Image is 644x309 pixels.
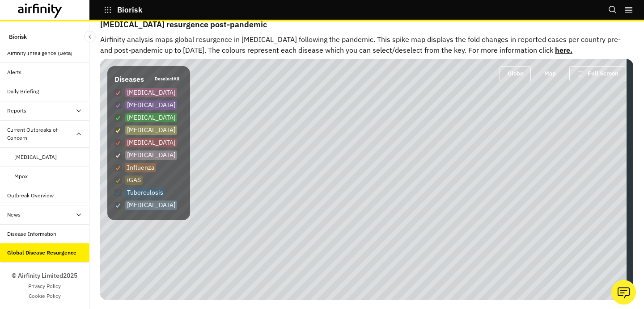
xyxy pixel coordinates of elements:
[555,46,572,54] a: here.
[125,175,143,185] p: iGAS
[100,18,633,30] p: [MEDICAL_DATA] resurgence post-pandemic
[117,6,143,14] p: Biorisk
[125,150,177,160] p: [MEDICAL_DATA]
[7,107,26,115] div: Reports
[28,282,61,290] a: Privacy Policy
[125,138,177,147] p: [MEDICAL_DATA]
[7,230,56,238] div: Disease Information
[125,188,165,197] p: Tuberculosis
[14,172,28,180] div: Mpox
[7,211,21,219] div: News
[7,68,21,76] div: Alerts
[7,249,76,257] div: Global Disease Resurgence
[7,88,39,96] div: Daily Briefing
[125,100,177,110] p: [MEDICAL_DATA]
[125,125,177,135] p: [MEDICAL_DATA]
[608,2,617,17] button: Search
[125,200,177,210] p: [MEDICAL_DATA]
[7,49,72,57] div: Airfinity Intelligence (Beta)
[125,163,156,172] p: Influenza
[7,192,54,200] div: Outbreak Overview
[84,31,96,42] button: Close Sidebar
[125,113,177,122] p: [MEDICAL_DATA]
[12,271,77,280] p: © Airfinity Limited 2025
[100,34,633,55] p: Airfinity analysis maps global resurgence in [MEDICAL_DATA] following the pandemic. This spike ma...
[104,2,143,17] button: Biorisk
[29,292,61,300] a: Cookie Policy
[9,29,27,45] p: Biorisk
[569,66,626,81] button: Full Screen
[534,66,566,81] button: Map
[151,73,183,84] button: DeselectAll
[611,280,636,305] button: Ask our analysts
[7,126,75,142] div: Current Outbreaks of Concern
[125,88,177,97] p: [MEDICAL_DATA]
[500,66,531,81] button: Globe
[114,74,144,84] p: Diseases
[14,153,57,161] div: [MEDICAL_DATA]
